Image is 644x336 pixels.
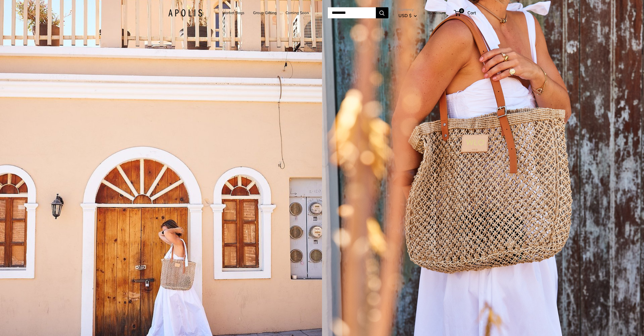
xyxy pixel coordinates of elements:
[398,6,417,13] span: Currency
[459,8,464,13] span: 0
[253,9,277,16] a: Group Gifting
[376,7,388,18] button: Search
[222,9,244,16] a: Market Bags
[398,12,417,20] button: USD $
[454,9,476,17] a: 0 Cart
[428,10,446,16] a: My Account
[168,9,202,17] img: Apolis
[328,7,376,18] input: Search...
[467,10,476,15] span: Cart
[286,9,309,16] a: Coming Soon
[398,13,412,18] span: USD $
